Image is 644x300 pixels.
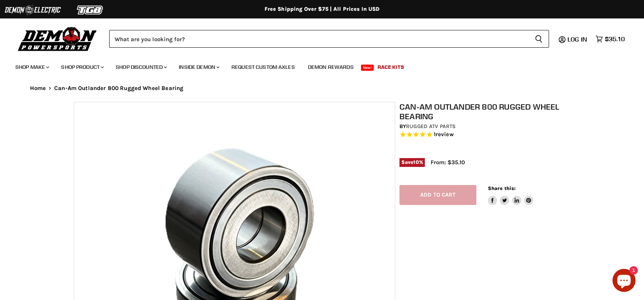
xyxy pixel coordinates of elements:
[605,35,625,43] span: $35.10
[110,59,171,75] a: Shop Discounted
[15,85,630,92] nav: Breadcrumbs
[15,25,100,52] img: Demon Powersports
[413,159,419,165] span: 10
[15,6,630,13] div: Free Shipping Over $75 | All Prices In USD
[431,159,465,166] span: From: $35.10
[226,59,301,75] a: Request Custom Axles
[399,122,575,131] div: by
[54,85,183,92] span: Can-Am Outlander 800 Rugged Wheel Bearing
[592,33,629,45] a: $35.10
[488,185,534,205] aside: Share this:
[434,131,454,138] span: 1 reviews
[564,36,592,43] a: Log in
[361,65,374,71] span: New!
[30,85,46,92] a: Home
[109,30,529,48] input: Search
[399,158,425,167] span: Save %
[406,123,456,130] a: Rugged ATV Parts
[10,56,623,75] ul: Main menu
[488,185,516,191] span: Share this:
[4,3,62,17] img: Demon Electric Logo 2
[302,59,359,75] a: Demon Rewards
[109,30,549,48] form: Product
[62,3,119,17] img: TGB Logo 2
[567,35,587,43] span: Log in
[529,30,549,48] button: Search
[436,131,454,138] span: review
[372,59,410,75] a: Race Kits
[173,59,224,75] a: Inside Demon
[610,269,638,294] inbox-online-store-chat: Shopify online store chat
[399,102,575,121] h1: Can-Am Outlander 800 Rugged Wheel Bearing
[55,59,108,75] a: Shop Product
[10,59,54,75] a: Shop Make
[399,131,575,139] span: Rated 5.0 out of 5 stars 1 reviews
